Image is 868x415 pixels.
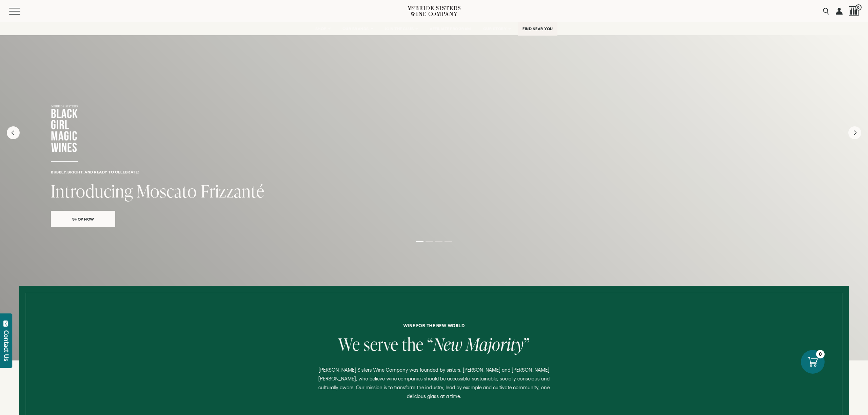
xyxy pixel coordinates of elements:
span: Majority [466,332,524,356]
a: SHOP [311,22,335,36]
li: Page dot 1 [416,241,423,242]
span: We [338,332,360,356]
button: Previous [7,126,20,139]
div: 0 [816,350,825,358]
span: Frizzanté [201,179,264,203]
span: “ [427,332,433,356]
a: FIND NEAR YOU [518,22,557,36]
a: OUR STORY [479,22,515,36]
a: OUR BRANDS [338,22,377,36]
li: Page dot 4 [445,241,452,242]
span: 0 [855,4,862,11]
h6: Bubbly, bright, and ready to celebrate! [51,170,817,174]
p: [PERSON_NAME] Sisters Wine Company was founded by sisters, [PERSON_NAME] and [PERSON_NAME] [PERSO... [312,366,556,401]
span: FIND NEAR YOU [522,26,553,31]
span: the [402,332,423,356]
a: AFFILIATE PROGRAM [425,22,475,36]
span: New [433,332,462,356]
span: Shop Now [60,215,106,223]
span: OUR BRANDS [342,26,369,31]
a: JOIN THE CLUB [380,22,422,36]
span: Introducing [51,179,133,203]
span: AFFILIATE PROGRAM [430,26,471,31]
h6: Wine for the new world [180,323,689,328]
span: SHOP [315,26,327,31]
span: ” [524,332,530,356]
a: Shop Now [51,211,115,227]
span: JOIN THE CLUB [385,26,414,31]
span: OUR STORY [483,26,507,31]
span: Moscato [137,179,197,203]
span: serve [363,332,398,356]
li: Page dot 3 [435,241,442,242]
button: Next [848,126,861,139]
div: Contact Us [3,330,10,361]
li: Page dot 2 [426,241,433,242]
button: Mobile Menu Trigger [9,8,34,15]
